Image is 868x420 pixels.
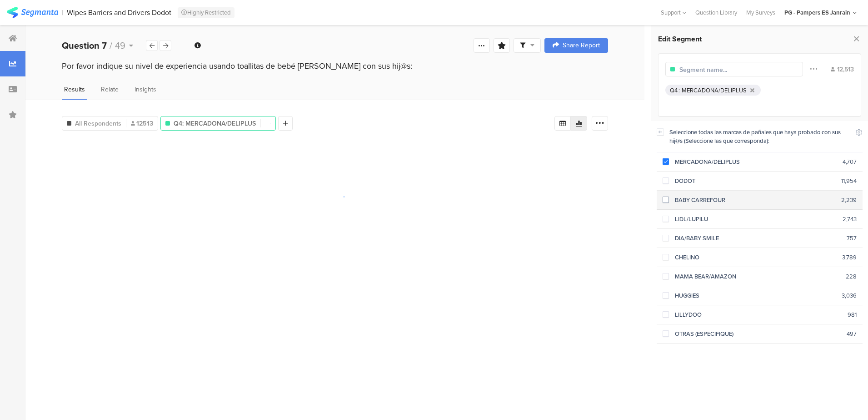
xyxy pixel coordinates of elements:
div: Support [661,5,686,20]
div: LIDL/LUPILU [669,215,843,223]
span: Edit Segment [658,34,702,44]
div: MERCADONA/DELIPLUS [682,86,747,95]
div: OTRAS (ESPECIFIQUE) [669,329,847,338]
span: Q4: MERCADONA/DELIPLUS [174,119,256,128]
div: MAMA BEAR/AMAZON [669,272,846,281]
span: Share Report [563,42,600,49]
div: 11,954 [841,177,857,185]
a: Question Library [691,8,742,17]
input: Segment name... [679,65,758,75]
img: segmanta logo [7,7,58,18]
div: DODOT [669,177,842,185]
a: My Surveys [742,8,780,17]
span: / [110,39,112,52]
div: MERCADONA/DELIPLUS [669,157,843,166]
div: : [678,86,682,95]
div: 3,789 [842,253,857,262]
div: Por favor indique su nivel de experiencia usando toallitas de bebé [PERSON_NAME] con sus hij@s: [62,60,608,72]
span: 12513 [131,119,153,128]
div: 2,239 [841,196,857,204]
div: 497 [847,329,857,338]
b: Question 7 [62,39,107,52]
div: 228 [846,272,857,281]
div: LILLYDOO [669,310,848,319]
div: CHELINO [669,253,843,262]
div: BABY CARREFOUR [669,196,842,204]
span: Results [64,85,85,94]
div: Q4 [670,86,678,95]
div: | [62,7,63,18]
div: PG - Pampers ES Janrain [784,8,850,17]
div: 3,036 [842,291,857,300]
div: 757 [847,234,857,243]
div: 4,707 [843,157,857,166]
div: 981 [848,310,857,319]
div: 12,513 [831,65,854,74]
div: Wipes Barriers and Drivers Dodot [67,8,171,17]
div: 2,743 [843,215,857,223]
span: Insights [135,85,156,94]
div: DIA/BABY SMILE [669,234,847,243]
span: 49 [115,39,125,52]
div: Seleccione todas las marcas de pañales que haya probado con sus hij@s (Seleccione las que corresp... [669,128,850,145]
div: HUGGIES [669,291,842,300]
span: All Respondents [75,119,121,128]
span: Relate [101,85,119,94]
div: Highly Restricted [178,7,234,18]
